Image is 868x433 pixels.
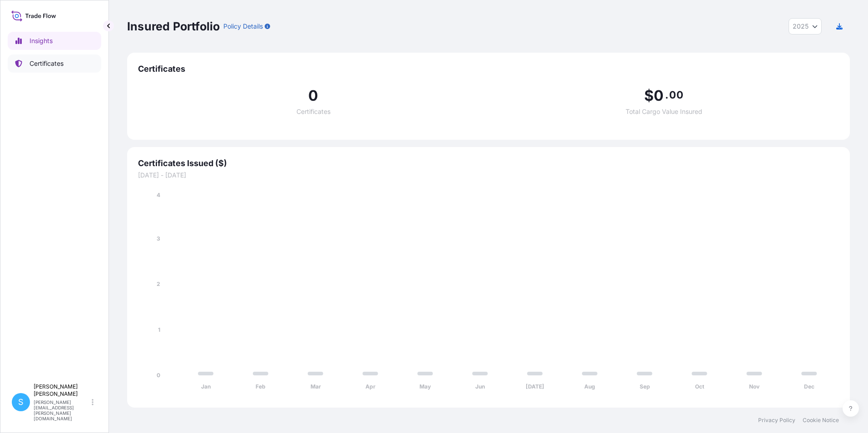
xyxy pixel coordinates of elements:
[804,383,814,390] tspan: Dec
[695,383,705,390] tspan: Oct
[665,91,668,98] span: .
[8,32,101,50] a: Insights
[311,383,321,390] tspan: Mar
[30,59,64,68] p: Certificates
[138,64,839,74] span: Certificates
[158,326,160,333] tspan: 1
[223,22,263,31] p: Policy Details
[157,192,160,198] tspan: 4
[127,19,220,34] p: Insured Portfolio
[669,91,683,98] span: 00
[626,108,702,115] span: Total Cargo Value Insured
[758,417,795,424] a: Privacy Policy
[365,383,375,390] tspan: Apr
[30,36,53,45] p: Insights
[8,54,101,73] a: Certificates
[157,280,160,287] tspan: 2
[308,89,318,103] span: 0
[256,383,266,390] tspan: Feb
[34,383,90,398] p: [PERSON_NAME] [PERSON_NAME]
[654,89,664,103] span: 0
[34,399,90,421] p: [PERSON_NAME][EMAIL_ADDRESS][PERSON_NAME][DOMAIN_NAME]
[201,383,211,390] tspan: Jan
[157,235,160,242] tspan: 3
[138,171,839,180] span: [DATE] - [DATE]
[803,417,839,424] a: Cookie Notice
[138,158,839,169] span: Certificates Issued ($)
[475,383,485,390] tspan: Jun
[419,383,431,390] tspan: May
[640,383,650,390] tspan: Sep
[296,108,330,115] span: Certificates
[18,398,24,407] span: S
[526,383,544,390] tspan: [DATE]
[749,383,760,390] tspan: Nov
[584,383,595,390] tspan: Aug
[157,372,160,379] tspan: 0
[644,89,654,103] span: $
[793,22,809,31] span: 2025
[789,18,822,34] button: Year Selector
